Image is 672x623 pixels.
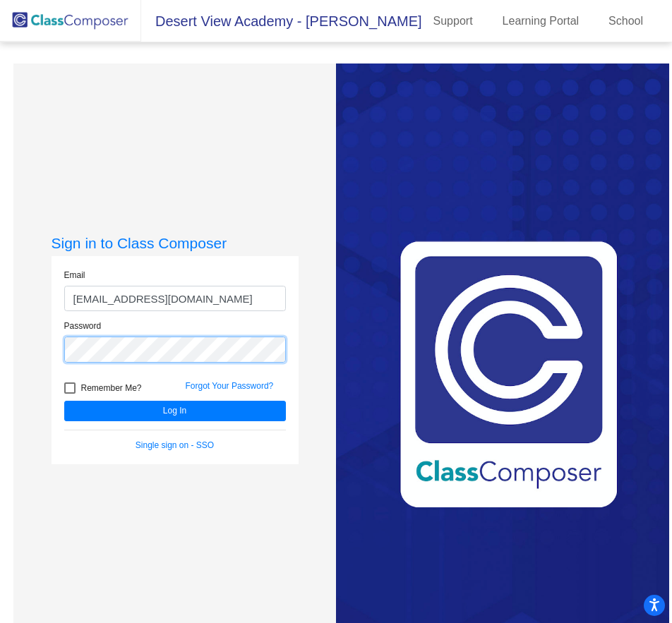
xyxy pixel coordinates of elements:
[141,10,422,32] span: Desert View Academy - [PERSON_NAME]
[136,440,214,450] a: Single sign on - SSO
[186,381,274,391] a: Forgot Your Password?
[81,380,142,397] span: Remember Me?
[491,10,591,32] a: Learning Portal
[422,10,484,32] a: Support
[64,401,286,421] button: Log In
[64,269,85,282] label: Email
[597,10,654,32] a: School
[64,320,102,332] label: Password
[52,234,299,252] h3: Sign in to Class Composer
